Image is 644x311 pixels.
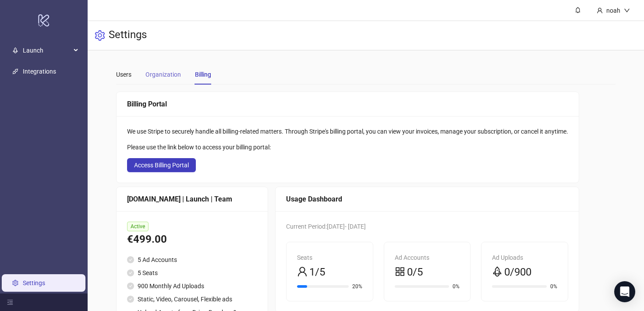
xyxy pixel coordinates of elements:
[127,296,134,303] span: check-circle
[407,264,423,281] span: 0/5
[95,30,105,41] span: setting
[550,284,557,289] span: 0%
[127,194,257,205] div: [DOMAIN_NAME] | Launch | Team
[395,266,405,277] span: appstore
[134,162,189,169] span: Access Billing Portal
[127,222,149,231] span: Active
[286,223,366,230] span: Current Period: [DATE] - [DATE]
[127,231,257,248] div: €499.00
[614,281,635,302] div: Open Intercom Messenger
[23,279,45,286] a: Settings
[7,299,13,305] span: menu-fold
[127,281,257,291] li: 900 Monthly Ad Uploads
[127,255,257,265] li: 5 Ad Accounts
[127,283,134,290] span: check-circle
[492,266,502,277] span: rocket
[127,158,196,172] button: Access Billing Portal
[395,253,460,262] div: Ad Accounts
[195,70,211,79] div: Billing
[492,253,557,262] div: Ad Uploads
[453,284,460,289] span: 0%
[116,70,131,79] div: Users
[352,284,362,289] span: 20%
[127,142,568,152] div: Please use the link below to access your billing portal:
[127,269,134,276] span: check-circle
[145,70,181,79] div: Organization
[109,28,147,43] h3: Settings
[504,264,531,281] span: 0/900
[603,6,624,15] div: noah
[127,256,134,263] span: check-circle
[286,194,568,205] div: Usage Dashboard
[597,7,603,14] span: user
[127,99,568,110] div: Billing Portal
[297,253,362,262] div: Seats
[23,42,71,59] span: Launch
[297,266,308,277] span: user
[127,127,568,136] div: We use Stripe to securely handle all billing-related matters. Through Stripe's billing portal, yo...
[575,7,581,13] span: bell
[12,47,18,53] span: rocket
[309,264,325,281] span: 1/5
[624,7,630,14] span: down
[127,294,257,304] li: Static, Video, Carousel, Flexible ads
[23,68,56,75] a: Integrations
[127,268,257,278] li: 5 Seats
